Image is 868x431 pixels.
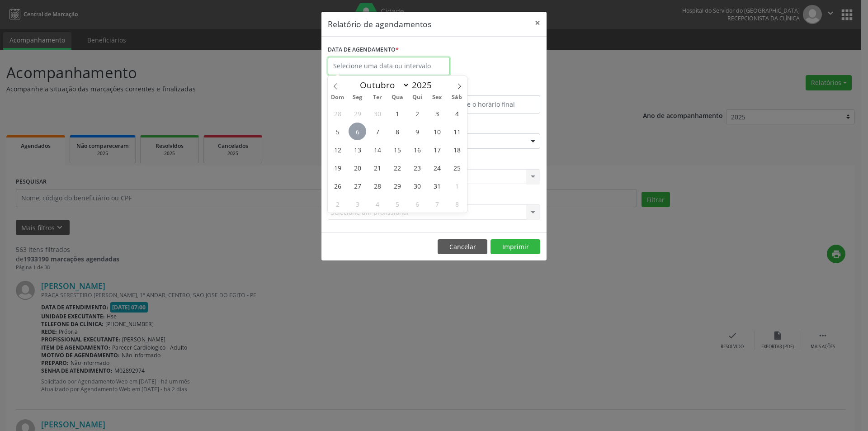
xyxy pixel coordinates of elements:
span: Outubro 5, 2025 [329,123,346,140]
button: Imprimir [491,239,540,255]
span: Outubro 11, 2025 [448,123,466,140]
label: ATÉ [436,81,540,95]
span: Novembro 3, 2025 [349,195,366,213]
span: Seg [348,95,368,100]
span: Outubro 24, 2025 [428,159,446,176]
span: Outubro 12, 2025 [329,141,346,158]
span: Outubro 21, 2025 [368,159,386,176]
label: DATA DE AGENDAMENTO [328,43,399,57]
span: Outubro 23, 2025 [408,159,426,176]
span: Outubro 31, 2025 [428,177,446,194]
span: Outubro 3, 2025 [428,104,446,122]
input: Year [410,79,439,91]
span: Outubro 20, 2025 [349,159,366,176]
span: Outubro 17, 2025 [428,141,446,158]
span: Setembro 30, 2025 [368,104,386,122]
span: Novembro 5, 2025 [388,195,406,213]
select: Month [355,79,410,91]
span: Outubro 15, 2025 [388,141,406,158]
span: Outubro 10, 2025 [428,123,446,140]
span: Novembro 7, 2025 [428,195,446,213]
span: Outubro 18, 2025 [448,141,466,158]
span: Novembro 2, 2025 [329,195,346,213]
button: Close [528,12,547,34]
span: Outubro 7, 2025 [368,123,386,140]
span: Outubro 25, 2025 [448,159,466,176]
span: Outubro 16, 2025 [408,141,426,158]
span: Ter [368,95,387,100]
span: Outubro 4, 2025 [448,104,466,122]
span: Dom [328,95,348,100]
span: Outubro 1, 2025 [388,104,406,122]
span: Sex [427,95,447,100]
span: Qua [387,95,407,100]
span: Outubro 27, 2025 [349,177,366,194]
input: Selecione o horário final [436,95,540,114]
span: Qui [407,95,427,100]
span: Outubro 14, 2025 [368,141,386,158]
span: Outubro 22, 2025 [388,159,406,176]
span: Outubro 2, 2025 [408,104,426,122]
span: Outubro 8, 2025 [388,123,406,140]
span: Outubro 19, 2025 [329,159,346,176]
span: Novembro 8, 2025 [448,195,466,213]
button: Cancelar [438,239,487,255]
span: Novembro 1, 2025 [448,177,466,194]
h5: Relatório de agendamentos [328,18,431,30]
span: Setembro 28, 2025 [329,104,346,122]
span: Outubro 9, 2025 [408,123,426,140]
input: Selecione uma data ou intervalo [328,57,450,75]
span: Outubro 30, 2025 [408,177,426,194]
span: Outubro 29, 2025 [388,177,406,194]
span: Sáb [447,95,467,100]
span: Novembro 6, 2025 [408,195,426,213]
span: Outubro 26, 2025 [329,177,346,194]
span: Outubro 13, 2025 [349,141,366,158]
span: Setembro 29, 2025 [349,104,366,122]
span: Outubro 28, 2025 [368,177,386,194]
span: Outubro 6, 2025 [349,123,366,140]
span: Novembro 4, 2025 [368,195,386,213]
